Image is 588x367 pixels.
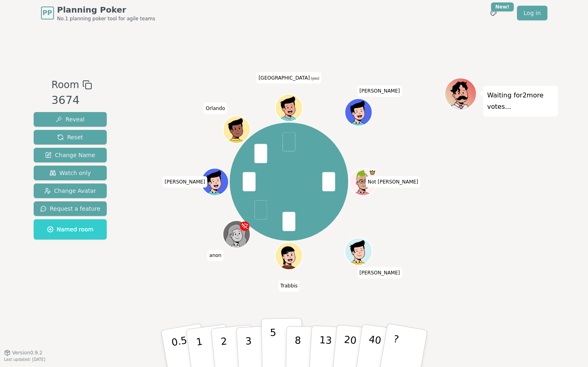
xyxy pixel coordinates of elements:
span: Last updated: [DATE] [4,357,45,362]
span: Click to change your name [358,267,402,278]
button: Click to change your avatar [276,95,302,120]
span: Click to change your name [256,72,321,83]
button: Watch only [34,166,107,180]
span: Version 0.9.2 [12,350,43,356]
button: Reveal [34,112,107,127]
span: Not Shaun is the host [369,169,376,176]
span: Click to change your name [278,280,300,291]
span: Watch only [50,169,91,177]
span: Request a feature [40,205,101,213]
span: Click to change your name [163,176,207,188]
span: Planning Poker [57,4,155,15]
button: Version0.9.2 [4,350,43,356]
button: Reset [34,130,107,145]
span: Reveal [56,115,84,123]
span: PP [43,8,52,18]
span: (you) [310,76,319,80]
p: Waiting for 2 more votes... [487,90,554,112]
button: Change Name [34,148,107,162]
span: Named room [47,225,94,233]
span: Room [52,78,79,92]
span: No.1 planning poker tool for agile teams [57,15,155,22]
span: Reset [57,133,83,141]
span: Click to change your name [358,85,402,97]
span: Click to change your name [207,250,224,261]
span: Change Avatar [44,187,96,195]
button: Change Avatar [34,183,107,198]
div: New! [491,2,514,11]
a: Log in [517,6,547,20]
span: Click to change your name [204,102,227,114]
span: Click to change your name [366,176,420,188]
button: Named room [34,219,107,240]
button: New! [486,6,501,20]
div: 3674 [52,92,92,109]
a: PPPlanning PokerNo.1 planning poker tool for agile teams [41,4,155,22]
span: Change Name [45,151,95,159]
button: Request a feature [34,201,107,216]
